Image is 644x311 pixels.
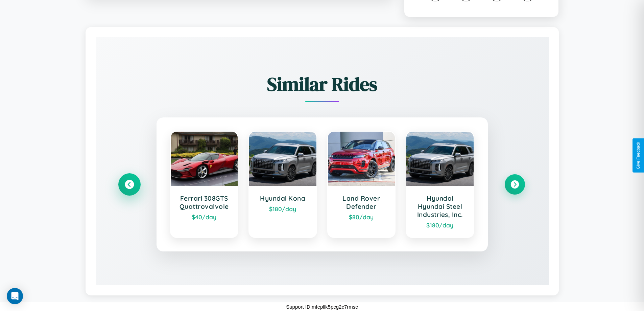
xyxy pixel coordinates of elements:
[327,131,396,238] a: Land Rover Defender$80/day
[413,194,467,219] h3: Hyundai Hyundai Steel Industries, Inc.
[248,131,317,238] a: Hyundai Kona$180/day
[7,288,23,304] div: Open Intercom Messenger
[177,194,231,210] h3: Ferrari 308GTS Quattrovalvole
[413,221,467,229] div: $ 180 /day
[256,205,310,213] div: $ 180 /day
[406,131,474,238] a: Hyundai Hyundai Steel Industries, Inc.$180/day
[256,194,310,202] h3: Hyundai Kona
[335,194,388,210] h3: Land Rover Defender
[119,71,525,97] h2: Similar Rides
[170,131,239,238] a: Ferrari 308GTS Quattrovalvole$40/day
[335,213,388,221] div: $ 80 /day
[636,142,641,169] div: Give Feedback
[177,213,231,221] div: $ 40 /day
